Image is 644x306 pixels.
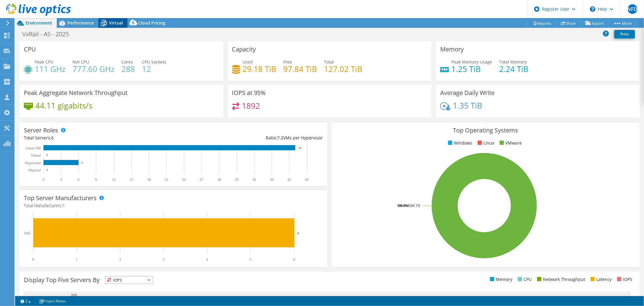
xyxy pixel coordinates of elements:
[163,257,165,262] text: 3
[138,20,165,26] span: Cloud Pricing
[516,276,532,283] li: CPU
[142,66,166,72] h4: 12
[121,66,135,72] h4: 288
[287,177,291,182] text: 42
[243,59,253,65] span: Used
[46,154,48,157] text: 0
[82,161,83,164] text: 6
[121,59,133,65] span: Cores
[451,66,492,72] h4: 1.25 TiB
[20,31,78,37] h1: VxRail - AS - 2025
[397,203,408,208] tspan: 100.0%
[78,177,79,182] text: 6
[32,257,34,262] text: 0
[35,102,92,109] h4: 44.11 gigabits/s
[284,66,317,72] h4: 97.84 TiB
[217,177,221,182] text: 30
[242,103,260,109] h4: 1892
[112,177,116,182] text: 12
[232,90,266,96] h3: IOPS at 95%
[206,257,208,262] text: 4
[16,297,35,305] a: 2
[499,59,527,65] span: Total Memory
[62,203,65,208] span: 1
[28,168,41,172] text: Physical
[147,177,151,182] text: 18
[71,293,77,297] text: 33%
[26,146,41,150] text: Guest VM
[72,59,89,65] span: Net CPU
[24,135,173,141] div: Total Servers:
[628,4,637,14] span: NFD
[51,135,54,141] span: 6
[489,276,512,283] li: Memory
[31,153,41,158] text: Virtual
[324,59,334,65] span: Total
[105,276,153,284] span: IOPS
[67,20,94,26] span: Performance
[556,18,581,28] a: Share
[284,59,292,65] span: Free
[173,135,323,141] div: Ratio: VMs per Hypervisor
[243,66,277,72] h4: 29.18 TiB
[95,177,97,182] text: 9
[324,66,363,72] h4: 127.02 TiB
[24,46,36,53] h3: CPU
[408,203,420,208] tspan: ESXi 7.0
[498,140,522,146] li: VMware
[24,127,58,134] h3: Server Roles
[24,195,97,201] h3: Top Server Manufacturers
[24,202,323,209] h4: Total Manufacturers:
[440,46,464,53] h3: Memory
[43,177,44,182] text: 0
[447,140,472,146] li: Windows
[499,66,528,72] h4: 2.24 TiB
[270,177,274,182] text: 39
[589,276,612,283] li: Latency
[26,20,52,26] span: Environment
[182,177,186,182] text: 24
[451,59,492,65] span: Peak Memory Usage
[232,46,256,53] h3: Capacity
[250,257,252,262] text: 5
[536,276,585,283] li: Network Throughput
[109,20,123,26] span: Virtual
[200,177,203,182] text: 27
[235,177,239,182] text: 33
[24,90,127,96] h3: Peak Aggregate Network Throughput
[614,30,635,38] a: Print
[440,90,495,96] h3: Average Daily Write
[46,168,48,171] text: 0
[299,146,302,149] text: 43
[72,66,114,72] h4: 777.60 GHz
[35,297,70,305] a: Project Notes
[453,102,482,109] h4: 1.35 TiB
[130,177,133,182] text: 15
[305,177,309,182] text: 45
[581,18,609,28] a: Export
[608,18,636,28] a: More
[119,257,121,262] text: 2
[297,231,299,235] text: 6
[590,6,595,12] svg: \n
[76,257,78,262] text: 1
[24,231,30,235] text: Dell
[336,127,635,134] h3: Top Operating Systems
[527,18,556,28] a: Reports
[476,140,494,146] li: Linux
[293,257,295,262] text: 6
[165,177,168,182] text: 21
[35,59,53,65] span: Peak CPU
[142,59,166,65] span: CPU Sockets
[252,177,256,182] text: 36
[35,66,66,72] h4: 111 GHz
[277,135,283,141] span: 7.2
[25,161,41,165] text: Hypervisor
[616,276,632,283] li: IOPS
[60,177,62,182] text: 3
